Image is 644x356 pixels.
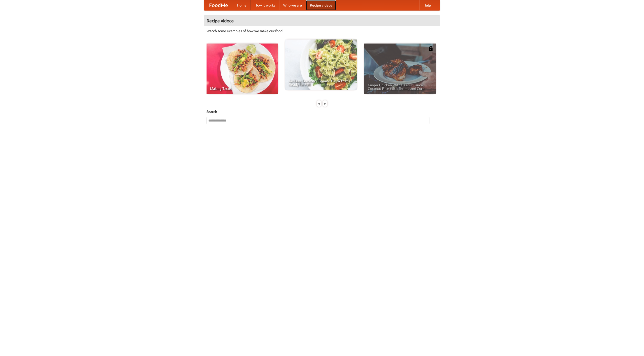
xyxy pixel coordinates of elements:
img: 483408.png [428,46,433,51]
a: Home [233,0,251,10]
span: Making Tacos [210,87,274,90]
a: An Easy, Summery Tomato Pasta That's Ready for Fall [285,39,357,90]
h4: Recipe videos [204,16,440,26]
a: Making Tacos [207,44,278,94]
h5: Search [207,109,437,114]
a: Help [419,0,435,10]
a: Recipe videos [306,0,336,10]
a: FoodMe [204,0,233,10]
a: Who we are [279,0,306,10]
span: An Easy, Summery Tomato Pasta That's Ready for Fall [289,79,353,86]
a: How it works [251,0,279,10]
div: « [317,100,321,107]
p: Watch some examples of how we make our food! [207,28,437,33]
div: » [323,100,327,107]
